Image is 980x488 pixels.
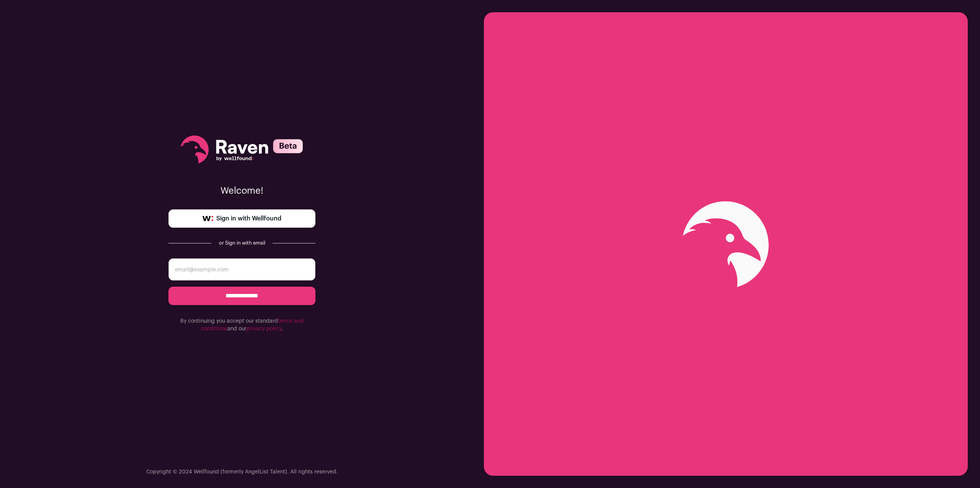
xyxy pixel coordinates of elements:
[168,258,315,281] input: email@example.com
[168,209,315,228] a: Sign in with Wellfound
[216,214,281,223] span: Sign in with Wellfound
[217,240,266,246] div: or Sign in with email
[146,468,338,476] p: Copyright © 2024 Wellfound (formerly AngelList Talent). All rights reserved.
[168,185,315,197] p: Welcome!
[168,317,315,333] p: By continuing you accept our standard and our .
[203,216,213,221] img: wellfound-symbol-flush-black-fb3c872781a75f747ccb3a119075da62bfe97bd399995f84a933054e44a575c4.png
[247,326,281,331] a: privacy policy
